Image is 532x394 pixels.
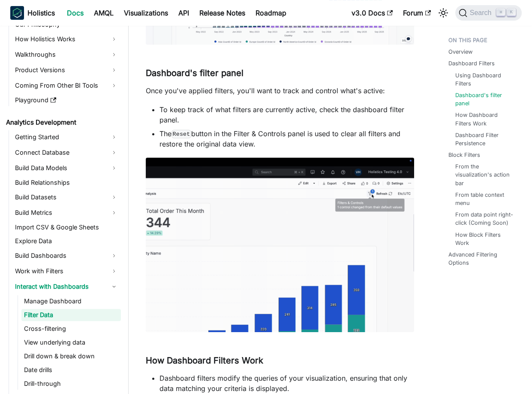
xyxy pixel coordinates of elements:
[12,94,121,106] a: Playground
[496,9,505,16] kbd: ⌘
[455,71,515,88] a: Using Dashboard Filters
[12,161,121,175] a: Build Data Models
[455,191,515,207] a: From table context menu
[173,6,194,20] a: API
[12,249,121,263] a: Build Dashboards
[194,6,250,20] a: Release Notes
[12,264,121,278] a: Work with Filters
[12,177,121,189] a: Build Relationships
[12,32,121,46] a: How Holistics Works
[12,235,121,247] a: Explore Data
[159,128,414,149] li: The button in the Filter & Controls panel is used to clear all filters and restore the original d...
[21,295,121,307] a: Manage Dashboard
[119,6,173,20] a: Visualizations
[171,130,191,138] code: Reset
[398,6,436,20] a: Forum
[12,206,121,220] a: Build Metrics
[436,6,450,20] button: Switch between dark and light mode (currently light mode)
[448,59,495,67] a: Dashboard Filters
[12,79,121,92] a: Coming From Other BI Tools
[346,6,398,20] a: v3.0 Docs
[146,68,414,79] h3: Dashboard's filter panel
[146,158,414,332] img: Open dashboard filter panel to see which filters is active
[455,5,522,21] button: Search (Command+K)
[27,8,55,18] b: Holistics
[146,355,414,366] h3: How Dashboard Filters Work
[12,63,121,77] a: Product Versions
[12,146,121,159] a: Connect Database
[21,378,121,390] a: Drill-through
[448,250,518,267] a: Advanced Filtering Options
[62,6,89,20] a: Docs
[146,86,414,96] p: Once you've applied filters, you'll want to track and control what's active:
[455,211,515,227] a: From data point right-click (Coming Soon)
[455,131,515,147] a: Dashboard Filter Persistence
[455,91,515,107] a: Dashboard's filter panel
[89,6,119,20] a: AMQL
[455,111,515,127] a: How Dashboard Filters Work
[467,9,497,17] span: Search
[448,151,480,159] a: Block Filters
[507,9,516,16] kbd: K
[12,280,121,293] a: Interact with Dashboards
[10,6,24,20] img: Holistics
[21,350,121,362] a: Drill down & break down
[3,116,121,128] a: Analytics Development
[12,48,121,61] a: Walkthroughs
[21,336,121,348] a: View underlying data
[159,104,414,125] li: To keep track of what filters are currently active, check the dashboard filter panel.
[250,6,292,20] a: Roadmap
[12,190,121,204] a: Build Datasets
[21,364,121,376] a: Date drills
[12,130,121,144] a: Getting Started
[455,162,515,187] a: From the visualization's action bar
[12,221,121,233] a: Import CSV & Google Sheets
[159,373,414,394] p: Dashboard filters modify the queries of your visualization, ensuring that only data matching your...
[455,231,515,247] a: How Block Filters Work
[21,309,121,321] a: Filter Data
[10,6,55,20] a: HolisticsHolistics
[448,48,472,56] a: Overview
[21,323,121,335] a: Cross-filtering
